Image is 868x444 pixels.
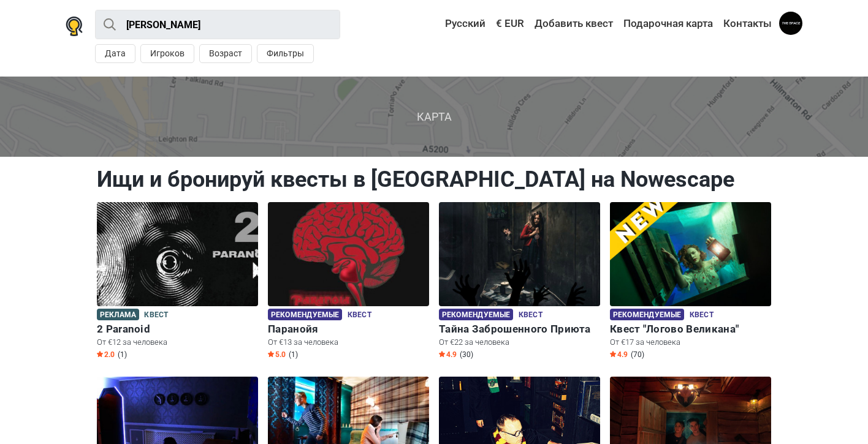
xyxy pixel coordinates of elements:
[439,202,600,362] a: Тайна Заброшенного Приюта Рекомендуемые Квест Тайна Заброшенного Приюта От €22 за человека Star4....
[439,309,513,320] span: Рекомендуемые
[610,323,771,336] h6: Квест "Логово Великана"
[439,351,445,357] img: Star
[95,44,135,63] button: Дата
[690,309,714,322] span: Квест
[268,202,429,306] img: Паранойя
[95,10,340,39] input: Попробуйте “Лондон”
[720,13,775,35] a: Контакты
[439,350,457,359] span: 4.9
[610,202,771,362] a: Квест "Логово Великана" Рекомендуемые Квест Квест "Логово Великана" От €17 за человека Star4.9 (70)
[97,202,258,306] img: 2 Paranoid
[439,202,600,306] img: Тайна Заброшенного Приюта
[610,309,684,320] span: Рекомендуемые
[268,309,342,320] span: Рекомендуемые
[97,323,258,336] h6: 2 Paranoid
[460,350,473,359] span: (30)
[257,44,314,63] button: Фильтры
[97,350,115,359] span: 2.0
[610,351,616,357] img: Star
[268,351,274,357] img: Star
[144,309,168,322] span: Квест
[531,13,616,35] a: Добавить квест
[66,17,83,36] img: Nowescape logo
[519,309,542,322] span: Квест
[610,202,771,306] img: Квест "Логово Великана"
[268,337,429,348] p: От €13 за человека
[610,337,771,348] p: От €17 за человека
[199,44,252,63] button: Возраст
[268,350,286,359] span: 5.0
[97,337,258,348] p: От €12 за человека
[97,166,771,193] h1: Ищи и бронируй квесты в [GEOGRAPHIC_DATA] на Nowescape
[493,13,527,35] a: € EUR
[268,202,429,362] a: Паранойя Рекомендуемые Квест Паранойя От €13 за человека Star5.0 (1)
[97,351,103,357] img: Star
[620,13,716,35] a: Подарочная карта
[97,309,139,320] span: Реклама
[348,309,371,322] span: Квест
[140,44,194,63] button: Игроков
[118,350,127,359] span: (1)
[97,202,258,362] a: 2 Paranoid Реклама Квест 2 Paranoid От €12 за человека Star2.0 (1)
[436,20,445,28] img: Русский
[433,13,489,35] a: Русский
[268,323,429,336] h6: Паранойя
[289,350,298,359] span: (1)
[439,323,600,336] h6: Тайна Заброшенного Приюта
[610,350,628,359] span: 4.9
[439,337,600,348] p: От €22 за человека
[631,350,644,359] span: (70)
